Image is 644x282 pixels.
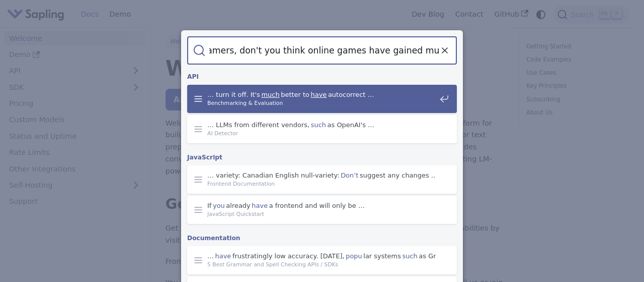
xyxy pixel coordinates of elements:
[187,196,457,224] a: Ifyoualreadyhavea frontend and will only be …JavaScript Quickstart
[205,36,439,65] input: Search docs
[207,99,436,107] span: Benchmarking & Evaluation
[207,180,436,188] span: Frontend Documentation
[185,226,459,246] div: Documentation
[401,251,419,261] mark: such
[185,65,459,85] div: API
[309,120,327,130] mark: such
[214,251,232,261] mark: have
[439,44,451,57] button: Clear the query
[207,260,436,269] span: 5 Best Grammar and Spell Checking APIs / SDKs
[187,246,457,274] a: …havefrustratingly low accuracy. [DATE],popular systemssuchas Grammarly …5 Best Grammar and Spell...
[345,251,364,261] mark: popu
[187,85,457,113] a: … turn it off. It'smuchbetter tohaveautocorrect …Benchmarking & Evaluation
[251,200,269,210] mark: have
[185,145,459,165] div: JavaScript
[211,200,226,210] mark: you
[207,171,436,180] span: … variety: Canadian English null-variety: suggest any changes …
[207,252,436,260] span: … frustratingly low accuracy. [DATE], lar systems as Grammarly …
[187,165,457,194] a: … variety: Canadian English null-variety:Don’tsuggest any changes …Frontend Documentation
[309,89,328,99] mark: have
[340,170,360,180] mark: Don’t
[207,121,436,129] span: … LLMs from different vendors, as OpenAI's …
[207,210,436,218] span: JavaScript Quickstart
[207,201,436,210] span: If already a frontend and will only be …
[207,90,436,99] span: … turn it off. It's better to autocorrect …
[187,115,457,143] a: … LLMs from different vendors,suchas OpenAI's …AI Detector
[207,129,436,138] span: AI Detector
[260,89,281,99] mark: much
